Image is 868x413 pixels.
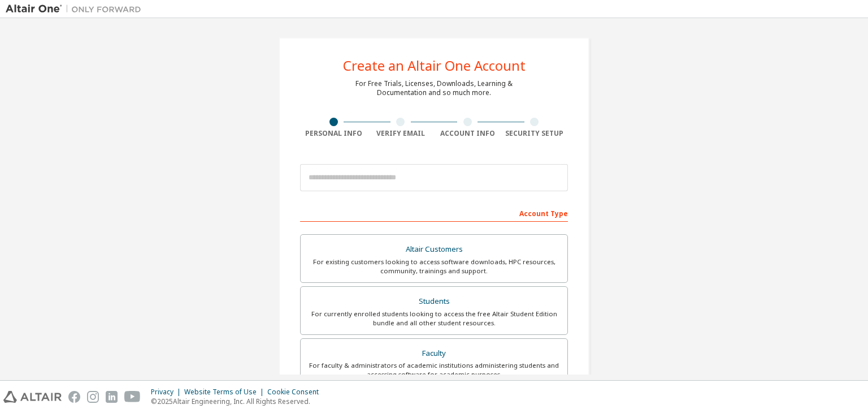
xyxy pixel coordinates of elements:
div: For existing customers looking to access software downloads, HPC resources, community, trainings ... [307,257,561,276]
div: Create an Altair One Account [343,59,526,72]
div: Cookie Consent [267,388,325,397]
div: Faculty [307,346,561,362]
img: facebook.svg [68,391,80,403]
img: instagram.svg [87,391,99,403]
div: Account Info [434,129,501,138]
div: Privacy [151,388,184,397]
img: altair_logo.svg [3,391,62,403]
img: Altair One [6,3,147,15]
div: Altair Customers [307,242,561,257]
div: Verify Email [367,129,435,138]
p: © 2025 Altair Engineering, Inc. All Rights Reserved. [151,397,325,406]
div: Website Terms of Use [184,388,267,397]
div: For faculty & administrators of academic institutions administering students and accessing softwa... [307,361,561,379]
div: Students [307,294,561,309]
img: linkedin.svg [106,391,118,403]
img: youtube.svg [124,391,141,403]
div: Personal Info [300,129,367,138]
div: Account Type [300,204,568,222]
div: For currently enrolled students looking to access the free Altair Student Edition bundle and all ... [307,309,561,328]
div: Security Setup [501,129,568,138]
div: For Free Trials, Licenses, Downloads, Learning & Documentation and so much more. [355,79,513,97]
